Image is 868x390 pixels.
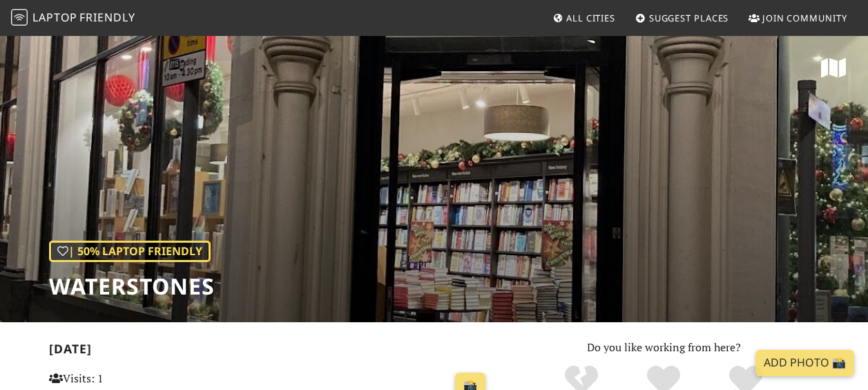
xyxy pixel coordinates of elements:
[755,350,854,376] a: Add Photo 📸
[547,6,621,30] a: All Cities
[11,6,135,30] a: LaptopFriendly LaptopFriendly
[762,12,847,24] span: Join Community
[508,339,820,357] p: Do you like working from here?
[11,9,28,26] img: LaptopFriendly
[649,12,729,24] span: Suggest Places
[49,342,492,362] h2: [DATE]
[49,241,211,263] div: | 50% Laptop Friendly
[743,6,853,30] a: Join Community
[630,6,735,30] a: Suggest Places
[49,273,215,299] h1: Waterstones
[79,10,135,25] span: Friendly
[32,10,77,25] span: Laptop
[566,12,615,24] span: All Cities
